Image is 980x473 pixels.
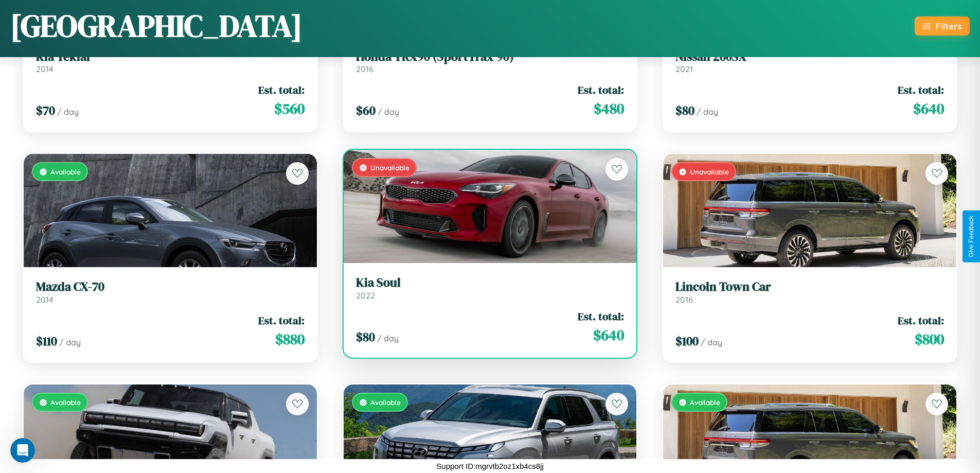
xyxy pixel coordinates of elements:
[274,98,305,119] span: $ 560
[36,49,305,75] a: Kia Tekiar2014
[356,49,625,64] h3: Honda TRX90 (SportTrax 90)
[378,107,399,117] span: / day
[356,49,625,75] a: Honda TRX90 (SportTrax 90)2016
[898,82,944,97] span: Est. total:
[356,275,625,290] h3: Kia Soul
[915,16,970,36] button: Filters
[701,337,722,347] span: / day
[675,332,699,349] span: $ 100
[370,398,401,407] span: Available
[915,329,944,349] span: $ 800
[436,459,543,473] p: Support ID: mgrvtb2oz1xb4cs8jj
[258,82,305,97] span: Est. total:
[356,328,375,345] span: $ 80
[697,107,718,117] span: / day
[913,98,944,119] span: $ 640
[936,21,961,31] div: Filters
[356,64,373,74] span: 2016
[675,279,944,294] h3: Lincoln Town Car
[898,313,944,328] span: Est. total:
[370,163,409,172] span: Unavailable
[578,82,624,97] span: Est. total:
[36,279,305,305] a: Mazda CX-702014
[36,279,305,294] h3: Mazda CX-70
[377,333,399,343] span: / day
[675,294,693,305] span: 2016
[10,5,302,47] h1: [GEOGRAPHIC_DATA]
[356,102,376,119] span: $ 60
[690,167,729,176] span: Unavailable
[57,107,79,117] span: / day
[356,290,375,301] span: 2022
[36,332,57,349] span: $ 110
[675,64,693,74] span: 2021
[36,102,55,119] span: $ 70
[675,102,694,119] span: $ 80
[593,325,624,345] span: $ 640
[10,438,35,463] iframe: Intercom live chat
[594,98,624,119] span: $ 480
[275,329,305,349] span: $ 880
[675,49,944,75] a: Nissan 200SX2021
[968,216,975,257] div: Give Feedback
[675,279,944,305] a: Lincoln Town Car2016
[36,64,54,74] span: 2014
[690,398,720,407] span: Available
[36,294,54,305] span: 2014
[59,337,81,347] span: / day
[258,313,305,328] span: Est. total:
[356,275,625,301] a: Kia Soul2022
[50,167,81,176] span: Available
[578,309,624,324] span: Est. total:
[50,398,81,407] span: Available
